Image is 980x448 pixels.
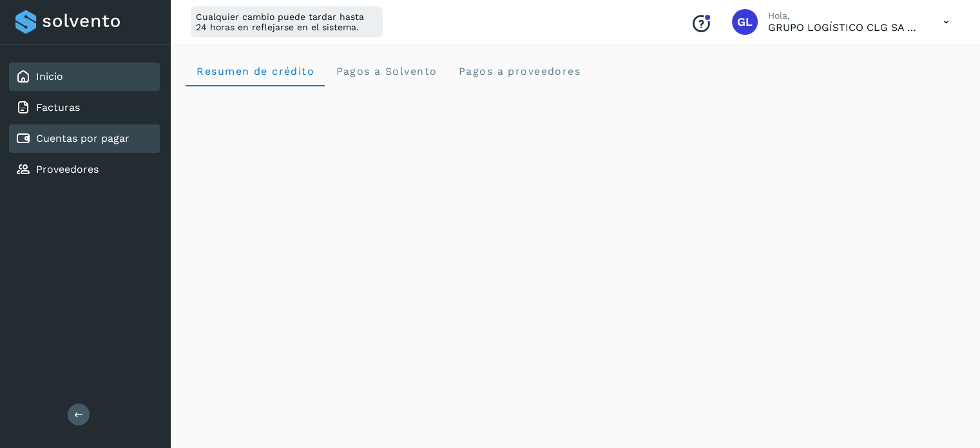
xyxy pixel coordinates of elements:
[36,163,99,175] a: Proveedores
[9,63,160,91] div: Inicio
[9,124,160,153] div: Cuentas por pagar
[457,65,581,77] span: Pagos a proveedores
[36,132,130,144] a: Cuentas por pagar
[191,6,383,37] div: Cualquier cambio puede tardar hasta 24 horas en reflejarse en el sistema.
[196,65,314,77] span: Resumen de crédito
[768,10,923,21] p: Hola,
[335,65,437,77] span: Pagos a Solvento
[36,101,80,113] a: Facturas
[9,93,160,122] div: Facturas
[768,21,923,34] p: GRUPO LOGÍSTICO CLG SA DE CV
[36,70,63,83] a: Inicio
[9,155,160,184] div: Proveedores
